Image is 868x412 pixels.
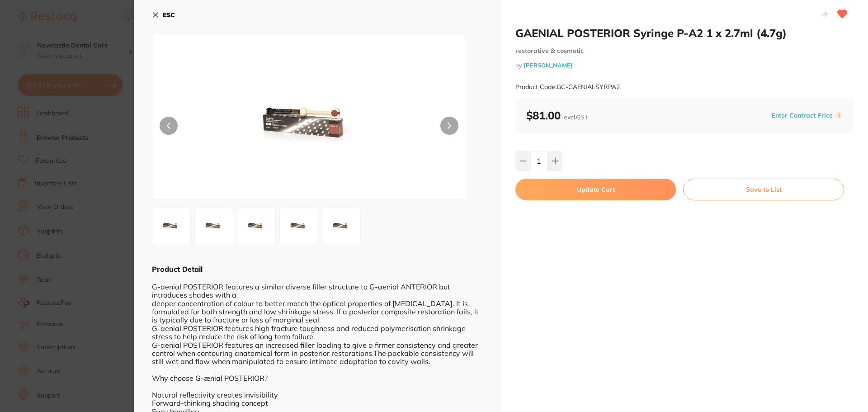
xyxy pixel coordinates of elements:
img: QUxTWVJQQTIuanBn [215,57,403,199]
img: cGc [240,210,273,243]
button: Save to List [683,179,844,200]
img: cGc [198,210,230,243]
h2: GAENIAL POSTERIOR Syringe P-A2 1 x 2.7ml (4.7g) [515,26,854,40]
button: Enter Contract Price [769,111,835,120]
span: excl. GST [564,113,588,121]
img: cGc [283,210,315,243]
img: QUxTWVJQQTIuanBn [155,210,188,243]
button: ESC [152,7,175,23]
small: restorative & cosmetic [515,47,854,55]
b: ESC [163,11,175,19]
button: Update Cart [515,179,676,200]
small: by [515,62,854,69]
b: $81.00 [526,109,588,122]
img: cGc [325,210,358,243]
small: Product Code: GC-GAENIALSYRPA2 [515,83,620,91]
label: i [835,112,843,119]
a: [PERSON_NAME] [524,62,573,69]
b: Product Detail [152,265,203,274]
